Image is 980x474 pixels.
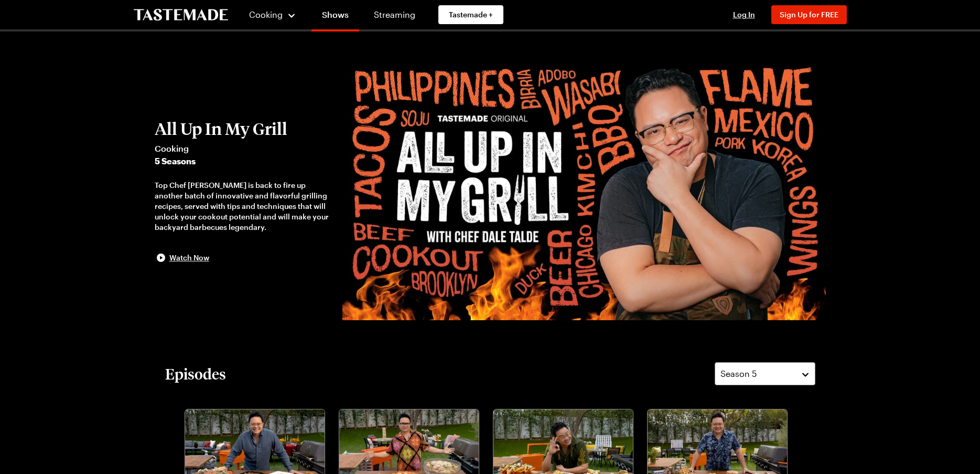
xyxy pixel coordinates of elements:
button: Season 5 [715,362,815,385]
span: Season 5 [720,367,757,380]
span: Cooking [249,9,283,19]
button: Sign Up for FREE [771,5,847,24]
span: Watch Now [169,252,209,263]
span: 5 Seasons [155,155,332,167]
span: Log In [733,10,755,19]
a: Tastemade + [438,5,503,24]
h2: Episodes [165,364,226,383]
button: All Up In My GrillCooking5 SeasonsTop Chef [PERSON_NAME] is back to fire up another batch of inno... [155,119,332,264]
div: Top Chef [PERSON_NAME] is back to fire up another batch of innovative and flavorful grilling reci... [155,180,332,233]
h2: All Up In My Grill [155,119,332,138]
span: Sign Up for FREE [780,10,838,19]
a: To Tastemade Home Page [134,9,228,21]
span: Cooking [155,142,332,155]
span: Tastemade + [449,9,493,20]
button: Log In [723,9,765,20]
img: All Up In My Grill [342,63,826,320]
button: Cooking [249,2,297,27]
a: Shows [311,2,359,31]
